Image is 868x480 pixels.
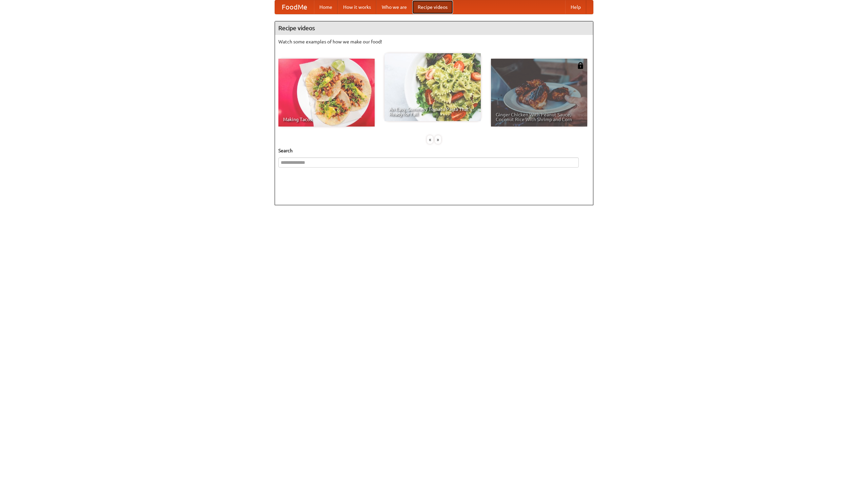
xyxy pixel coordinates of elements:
img: 483408.png [577,62,584,69]
h4: Recipe videos [275,21,593,35]
a: An Easy, Summery Tomato Pasta That's Ready for Fall [384,53,481,121]
a: Who we are [376,0,412,14]
a: How it works [338,0,376,14]
a: Home [314,0,338,14]
a: FoodMe [275,0,314,14]
p: Watch some examples of how we make our food! [278,38,590,45]
a: Making Tacos [278,59,375,127]
span: Making Tacos [283,117,370,122]
div: » [435,135,441,144]
div: « [427,135,433,144]
span: An Easy, Summery Tomato Pasta That's Ready for Fall [389,107,476,116]
a: Recipe videos [412,0,453,14]
h5: Search [278,147,590,154]
a: Help [565,0,586,14]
